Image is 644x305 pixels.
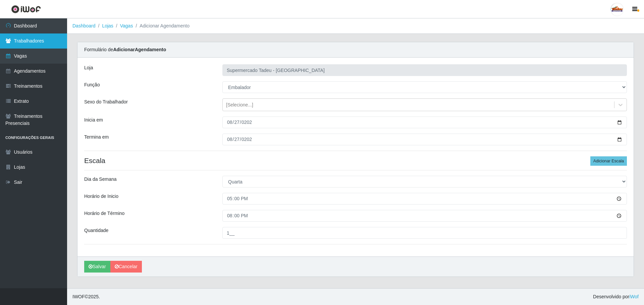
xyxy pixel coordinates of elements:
span: Desenvolvido por [593,293,639,300]
a: Cancelar [110,261,142,273]
a: Dashboard [72,23,96,28]
a: iWof [629,294,639,299]
div: Formulário de [77,42,634,58]
label: Função [84,81,100,88]
label: Termina em [84,134,109,141]
h4: Escala [84,156,627,165]
button: Adicionar Escala [590,156,627,166]
nav: breadcrumb [67,18,644,34]
input: 00:00 [222,210,627,222]
label: Inicia em [84,117,103,124]
span: © 2025 . [72,293,100,300]
span: IWOF [72,294,85,299]
label: Horário de Término [84,210,124,217]
label: Dia da Semana [84,176,117,183]
a: Lojas [102,23,113,28]
button: Salvar [84,261,110,273]
label: Quantidade [84,227,108,234]
li: Adicionar Agendamento [133,22,190,29]
input: 00/00/0000 [222,117,627,128]
input: 00/00/0000 [222,134,627,145]
label: Horário de Inicio [84,193,118,200]
label: Loja [84,64,93,71]
img: CoreUI Logo [11,5,41,13]
strong: Adicionar Agendamento [113,47,166,52]
div: [Selecione...] [226,101,253,108]
label: Sexo do Trabalhador [84,98,128,105]
a: Vagas [120,23,133,28]
input: 00:00 [222,193,627,205]
input: Informe a quantidade... [222,227,627,239]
